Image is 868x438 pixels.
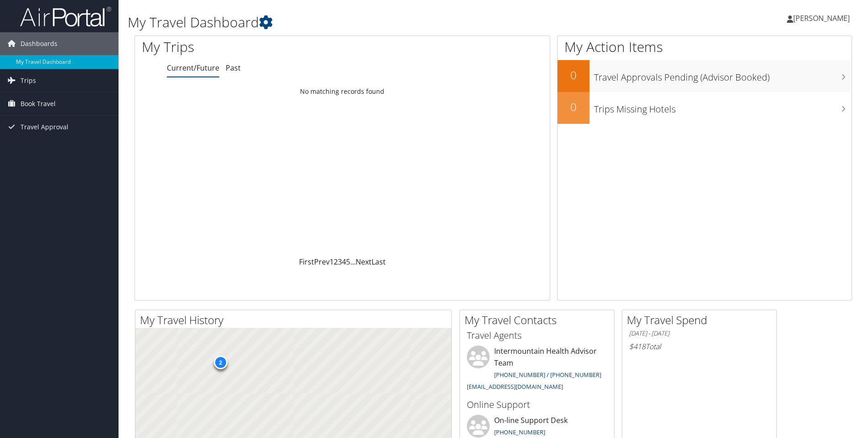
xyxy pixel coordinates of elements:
[346,257,350,267] a: 5
[213,356,227,369] div: 2
[299,257,314,267] a: First
[142,37,370,56] h1: My Trips
[356,257,372,267] a: Next
[793,13,850,23] span: [PERSON_NAME]
[21,32,57,55] span: Dashboards
[494,371,601,379] a: [PHONE_NUMBER] / [PHONE_NUMBER]
[140,312,451,328] h2: My Travel History
[629,341,646,351] span: $418
[462,346,612,394] li: Intermountain Health Advisor Team
[629,329,770,338] h6: [DATE] - [DATE]
[226,63,241,73] a: Past
[21,92,56,115] span: Book Travel
[21,69,36,92] span: Trips
[167,63,219,73] a: Current/Future
[494,428,545,436] a: [PHONE_NUMBER]
[558,37,852,56] h1: My Action Items
[372,257,386,267] a: Last
[627,312,776,328] h2: My Travel Spend
[467,329,607,342] h3: Travel Agents
[467,398,607,411] h3: Online Support
[342,257,346,267] a: 4
[350,257,356,267] span: …
[314,257,330,267] a: Prev
[594,66,852,84] h3: Travel Approvals Pending (Advisor Booked)
[135,83,550,100] td: No matching records found
[558,99,589,115] h2: 0
[465,312,614,328] h2: My Travel Contacts
[128,13,615,32] h1: My Travel Dashboard
[558,92,852,124] a: 0Trips Missing Hotels
[334,257,338,267] a: 2
[594,98,852,116] h3: Trips Missing Hotels
[629,341,770,351] h6: Total
[21,116,68,138] span: Travel Approval
[787,5,859,32] a: [PERSON_NAME]
[338,257,342,267] a: 3
[20,6,111,27] img: airportal-logo.png
[467,382,563,391] a: [EMAIL_ADDRESS][DOMAIN_NAME]
[558,67,589,83] h2: 0
[558,60,852,92] a: 0Travel Approvals Pending (Advisor Booked)
[330,257,334,267] a: 1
